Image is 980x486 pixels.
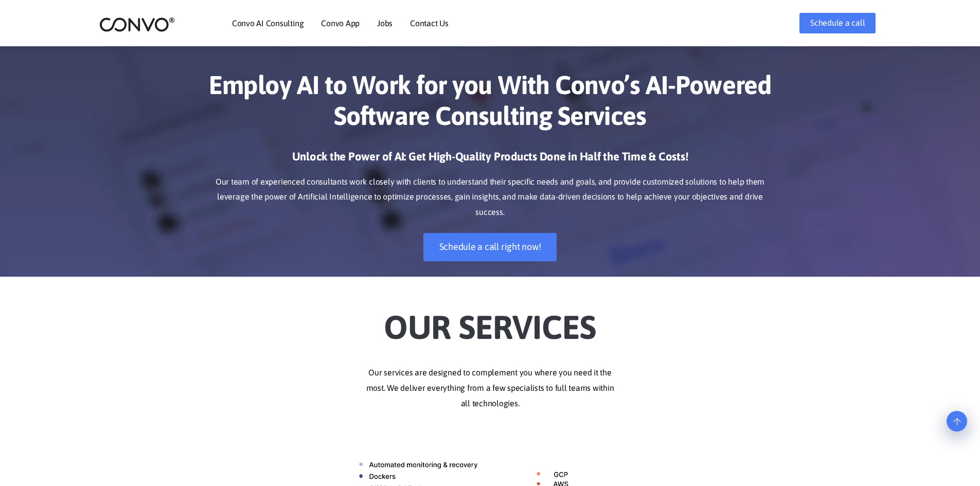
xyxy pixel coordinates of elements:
[205,174,776,221] p: Our team of experienced consultants work closely with clients to understand their specific needs ...
[377,19,393,27] a: Jobs
[410,19,449,27] a: Contact Us
[205,365,776,411] p: Our services are designed to complement you where you need it the most. We deliver everything fro...
[423,233,557,261] a: Schedule a call right now!
[205,292,776,350] h2: Our Services
[232,19,304,27] a: Convo AI Consulting
[321,19,360,27] a: Convo App
[205,69,776,139] h1: Employ AI to Work for you With Convo’s AI-Powered Software Consulting Services
[799,13,876,33] a: Schedule a call
[99,16,175,32] img: logo_2.png
[205,149,776,172] h3: Unlock the Power of AI: Get High-Quality Products Done in Half the Time & Costs!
